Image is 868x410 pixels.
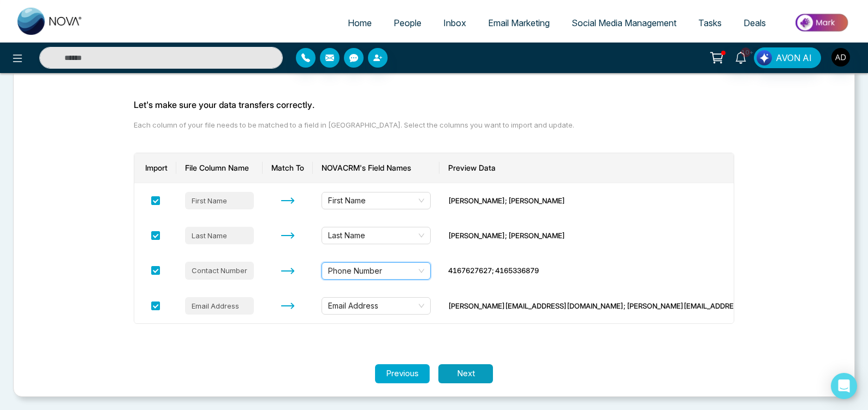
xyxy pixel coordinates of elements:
th: Preview Data [439,153,811,183]
a: People [383,13,432,33]
a: Deals [733,13,777,33]
div: [PERSON_NAME]; [PERSON_NAME] [448,195,802,206]
span: Tasks [698,17,722,28]
a: Home [337,13,383,33]
a: Social Media Management [561,13,687,33]
span: Inbox [443,17,466,28]
th: Match To [263,153,313,183]
button: Next [438,364,493,383]
img: Lead Flow [757,50,772,65]
th: NOVACRM's Field Names [313,153,439,183]
div: 4167627627; 4165336879 [448,265,802,276]
span: Last Name [328,227,424,244]
span: Email Marketing [488,17,550,28]
span: Email Address [328,298,424,314]
span: Deals [744,17,766,28]
th: File Column Name [176,153,263,183]
div: First Name [185,192,254,209]
button: AVON AI [754,47,821,68]
span: AVON AI [776,51,812,64]
span: 10+ [741,47,751,57]
span: First Name [328,192,424,209]
th: Import [134,153,176,183]
a: Inbox [432,13,477,33]
a: 10+ [728,47,754,67]
p: Each column of your file needs to be matched to a field in [GEOGRAPHIC_DATA]. Select the columns ... [134,120,734,131]
div: Open Intercom Messenger [831,373,857,399]
img: User Avatar [831,48,850,67]
a: Email Marketing [477,13,561,33]
div: Last Name [185,227,254,244]
div: [PERSON_NAME][EMAIL_ADDRESS][DOMAIN_NAME]; [PERSON_NAME][EMAIL_ADDRESS][DOMAIN_NAME] [448,300,802,311]
div: Email Address [185,297,254,315]
p: Let's make sure your data transfers correctly. [134,98,734,111]
div: Contact Number [185,262,254,279]
img: Market-place.gif [782,10,861,35]
img: Nova CRM Logo [17,8,83,35]
span: People [394,17,421,28]
button: Previous [375,364,430,383]
span: Social Media Management [572,17,676,28]
div: [PERSON_NAME]; [PERSON_NAME] [448,230,802,241]
span: Phone Number [328,263,424,279]
span: Home [348,17,372,28]
a: Tasks [687,13,733,33]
